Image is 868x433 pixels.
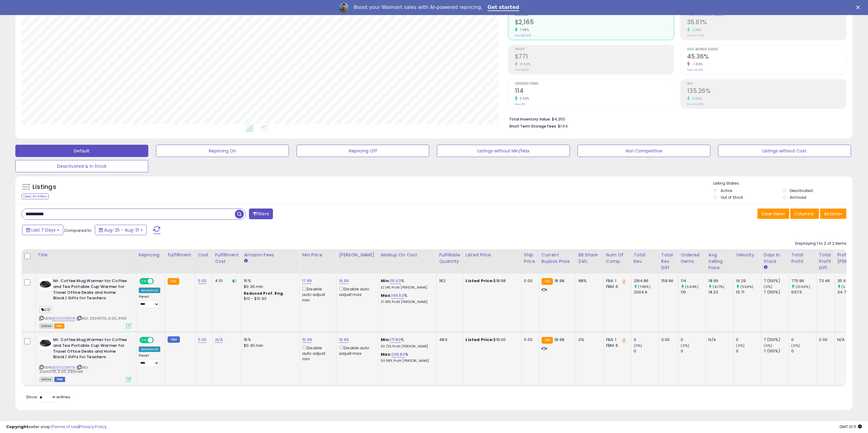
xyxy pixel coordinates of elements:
button: Listings without Min/Max [437,145,570,157]
div: $18.98 [466,278,517,284]
small: FBA [168,278,179,285]
div: 0.00 [524,278,534,284]
span: All listings currently available for purchase on Amazon [39,377,53,382]
p: 37.43% Profit [PERSON_NAME] [381,300,432,304]
small: FBM [168,336,180,343]
div: 7 (100%) [764,289,789,295]
div: 0 [736,337,761,343]
b: Min: [381,337,390,343]
div: 182 [439,278,458,284]
small: Prev: $2,005 [515,34,531,37]
div: % [381,293,432,304]
label: Out of Stock [721,195,743,200]
div: 0.00 [661,337,674,343]
div: 15.71 [736,289,761,295]
small: (0%) [764,343,773,348]
span: | SKU: 20240701_5.00_11901 [76,316,127,321]
div: Current Buybox Price [542,252,573,265]
div: Fulfillment [168,252,193,258]
div: FBA: 1 [606,278,626,284]
label: Active [721,188,732,193]
b: Listed Price: [466,278,494,284]
small: (0%) [681,343,690,348]
span: Last 7 Days [31,227,56,233]
div: Fulfillable Quantity [439,252,460,265]
div: 484 [439,337,458,343]
div: 4.51 [215,278,236,284]
button: Aug-25 - Aug-31 [95,225,147,235]
b: Mr. Coffee Mug Warmer for Coffee and Tea Portable Cup Warmer for Travel Office Desks and Home Bla... [53,278,128,302]
small: (3.69%) [740,284,754,289]
button: Actions [820,209,847,219]
a: 5.00 [198,278,207,284]
div: Amazon AI [139,288,160,293]
div: 0 [792,348,816,354]
div: [PERSON_NAME] [339,252,376,258]
div: % [381,352,432,363]
label: Archived [790,195,807,200]
h2: $771 [515,53,674,61]
h2: 135.26% [687,87,846,96]
div: Close [856,6,862,9]
button: Columns [790,209,819,219]
b: Listed Price: [466,337,494,343]
div: 7 (100%) [764,348,789,354]
span: FBM [54,377,65,382]
b: Total Inventory Value: [509,117,551,122]
small: Prev: 110 [515,102,525,106]
small: -1.86% [690,62,703,67]
small: Prev: 46.22% [687,68,703,72]
div: Velocity [736,252,759,258]
button: Non Competitive [578,145,710,157]
li: $4,350 [509,115,842,122]
button: Filters [249,209,273,219]
div: Markup on Cost [381,252,434,258]
b: Mr. Coffee Mug Warmer for Coffee and Tea Portable Cup Warmer for Travel Office Desks and Home Bla... [53,337,128,361]
small: 3.64% [518,96,529,101]
span: OFF [153,279,163,284]
button: Default [15,145,148,157]
div: $0.30 min [244,284,295,289]
div: 73.46 [819,278,830,284]
small: Prev: 34.79% [687,34,704,37]
label: Deactivated [790,188,813,193]
a: N/A [215,337,222,343]
div: Amazon Fees [244,252,297,258]
span: Aug-25 - Aug-31 [104,227,139,233]
span: Profit [515,48,674,51]
small: (0%) [764,284,773,289]
div: Total Rev. [634,252,656,265]
button: Repricing Off [297,145,430,157]
small: 7.98% [518,28,529,32]
div: Preset: [139,295,160,308]
div: 697.5 [792,289,816,295]
strong: Copyright [6,424,29,430]
span: Ordered Items [515,82,674,86]
div: 2004.9 [634,289,659,295]
div: BB Share 24h. [578,252,601,265]
div: 0.00 [524,337,534,343]
small: 2.36% [690,28,702,32]
div: Cost [198,252,210,258]
button: Deactivated & In Stock [15,160,148,172]
div: $0.30 min [244,343,295,348]
div: Num of Comp. [606,252,629,265]
div: Repricing [139,252,162,258]
small: Amazon Fees. [244,258,247,264]
div: 0% [578,337,599,343]
div: ASIN: [39,337,131,381]
div: N/A [709,337,729,343]
span: Avg. Buybox Share [687,48,846,51]
span: ROI [687,82,846,86]
div: Title [38,252,134,258]
small: (2.36%) [842,284,855,289]
small: 6.66% [690,96,702,101]
small: FBA [542,278,553,285]
p: 59.98% Profit [PERSON_NAME] [381,359,432,363]
div: Total Profit Diff. [819,252,832,271]
b: Min: [381,278,390,284]
a: 19.99 [339,278,349,284]
span: $1.54 [558,123,568,129]
span: Revenue [515,13,674,17]
div: $10 - $10.90 [244,296,295,301]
